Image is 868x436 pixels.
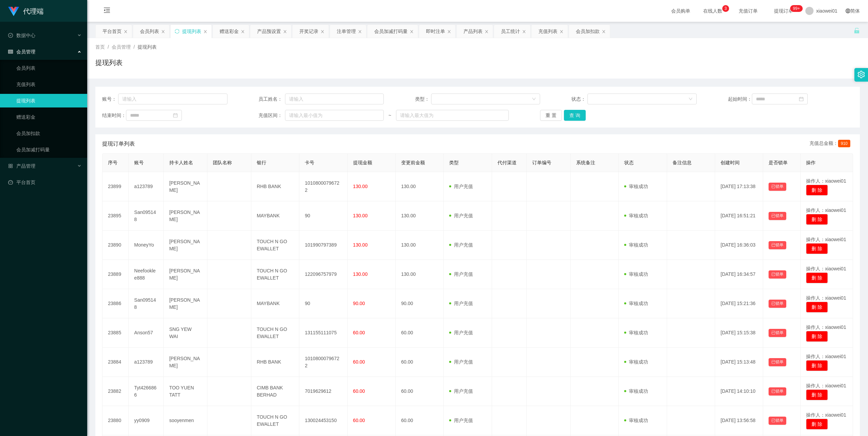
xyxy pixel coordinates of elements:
td: TOUCH N GO EWALLET [251,260,299,289]
button: 删 除 [806,302,828,313]
input: 请输入最大值为 [396,110,509,121]
span: 创建时间 [721,160,740,165]
td: [PERSON_NAME] [164,201,208,231]
i: 图标: close [241,30,245,34]
td: TOUCH N GO EWALLET [251,406,299,435]
a: 赠送彩金 [16,110,82,124]
button: 删 除 [806,360,828,371]
td: 23884 [102,348,129,377]
td: 60.00 [396,318,444,348]
span: 审核成功 [624,213,648,218]
td: [PERSON_NAME] [164,260,208,289]
button: 已锁单 [769,417,786,425]
span: ~ [384,112,396,119]
i: 图标: close [283,30,287,34]
span: 会员管理 [112,44,131,50]
td: 23885 [102,318,129,348]
div: 产品预设置 [257,25,281,38]
span: 充值订单 [735,9,761,13]
span: 130.00 [353,271,368,277]
span: 状态： [571,96,587,103]
i: 图标: close [522,30,526,34]
td: [PERSON_NAME] [164,231,208,260]
i: 图标: calendar [799,97,804,101]
td: 130024453150 [299,406,347,435]
td: MAYBANK [251,201,299,231]
span: 60.00 [353,359,365,365]
td: 23882 [102,377,129,406]
span: 类型 [449,160,459,165]
td: [DATE] 17:13:38 [715,172,763,201]
span: 账号 [134,160,144,165]
span: 用户充值 [449,184,473,189]
span: 130.00 [353,213,368,218]
td: San095148 [129,201,164,231]
span: 代付渠道 [498,160,517,165]
button: 删 除 [806,272,828,283]
span: 90.00 [353,301,365,306]
span: 操作人：xiaowei01 [806,295,846,301]
td: yy0909 [129,406,164,435]
i: 图标: global [846,9,850,13]
span: 提现订单列表 [102,140,135,148]
div: 会员加减打码量 [374,25,408,38]
img: logo.9652507e.png [8,7,19,16]
sup: 3 [722,5,729,12]
div: 注单管理 [337,25,356,38]
span: 操作人：xiaowei01 [806,354,846,359]
span: 审核成功 [624,301,648,306]
i: 图标: sync [175,29,179,34]
span: 状态 [624,160,634,165]
span: 提现列表 [138,44,157,50]
span: 用户充值 [449,301,473,306]
span: 在线人数 [700,9,726,13]
div: 平台首页 [102,25,122,38]
a: 会员加扣款 [16,127,82,140]
i: 图标: calendar [173,113,178,118]
span: 产品管理 [8,163,35,169]
button: 重 置 [540,110,562,121]
a: 提现列表 [16,94,82,107]
td: [DATE] 16:36:03 [715,231,763,260]
i: 图标: close [203,30,207,34]
div: 充值总金额： [809,140,853,148]
td: CIMB BANK BERHAD [251,377,299,406]
span: 130.00 [353,242,368,248]
i: 图标: close [161,30,165,34]
td: a123789 [129,172,164,201]
td: MAYBANK [251,289,299,318]
i: 图标: close [559,30,564,34]
button: 已锁单 [769,241,786,249]
i: 图标: appstore-o [8,164,13,168]
td: 122096757979 [299,260,347,289]
span: 用户充值 [449,330,473,335]
span: 操作 [806,160,816,165]
span: 60.00 [353,418,365,423]
td: 60.00 [396,377,444,406]
sup: 1209 [790,5,803,12]
button: 已锁单 [769,270,786,279]
td: [DATE] 15:15:38 [715,318,763,348]
span: 审核成功 [624,184,648,189]
button: 删 除 [806,331,828,342]
span: 类型： [415,96,431,103]
span: 60.00 [353,388,365,394]
td: 10108000796722 [299,172,347,201]
button: 删 除 [806,389,828,400]
td: 23889 [102,260,129,289]
td: [DATE] 15:21:36 [715,289,763,318]
span: 结束时间： [102,112,126,119]
span: 操作人：xiaowei01 [806,266,846,271]
td: [DATE] 16:34:57 [715,260,763,289]
span: 审核成功 [624,242,648,248]
i: 图标: close [447,30,451,34]
td: SNG YEW WAI [164,318,208,348]
span: 用户充值 [449,359,473,365]
p: 3 [724,5,727,12]
span: 数据中心 [8,33,35,38]
div: 提现列表 [182,25,201,38]
td: [DATE] 13:56:58 [715,406,763,435]
span: 系统备注 [576,160,595,165]
td: Tyt4266866 [129,377,164,406]
td: MoneyYo [129,231,164,260]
